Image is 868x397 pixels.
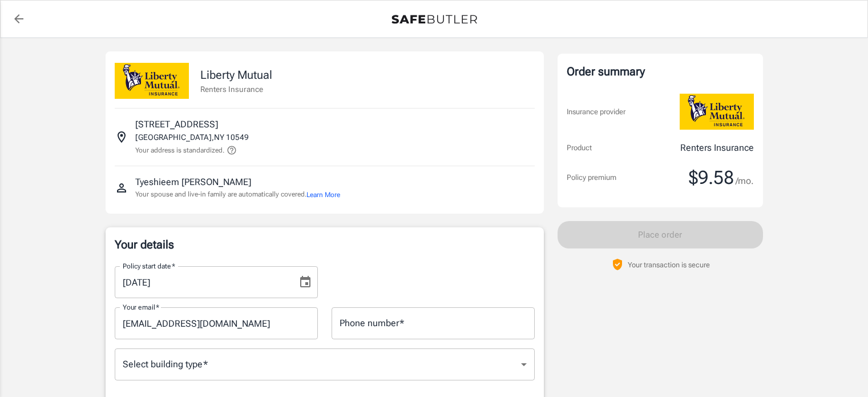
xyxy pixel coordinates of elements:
img: Liberty Mutual [115,63,189,99]
p: Your spouse and live-in family are automatically covered. [135,189,340,200]
p: [STREET_ADDRESS] [135,118,218,131]
span: /mo. [736,173,754,189]
a: back to quotes [7,7,30,30]
p: [GEOGRAPHIC_DATA] , NY 10549 [135,131,249,143]
p: Your details [115,236,535,252]
p: Product [567,142,592,154]
button: Choose date, selected date is Sep 6, 2025 [294,271,317,294]
p: Insurance provider [567,106,625,118]
p: Your transaction is secure [628,259,710,270]
input: MM/DD/YYYY [115,266,289,298]
label: Policy start date [123,261,175,271]
input: Enter number [332,307,535,339]
p: Liberty Mutual [200,66,272,83]
p: Renters Insurance [680,141,754,155]
img: Back to quotes [391,15,477,24]
p: Policy premium [567,172,616,183]
img: Liberty Mutual [680,94,754,130]
label: Your email [123,302,159,312]
p: Your address is standardized. [135,145,224,155]
p: Renters Insurance [200,83,272,95]
input: Enter email [115,307,318,339]
svg: Insured address [115,130,128,144]
svg: Insured person [115,181,128,195]
span: $9.58 [689,166,734,189]
button: Learn More [306,190,340,200]
p: Tyeshieem [PERSON_NAME] [135,175,251,189]
div: Order summary [567,63,754,80]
